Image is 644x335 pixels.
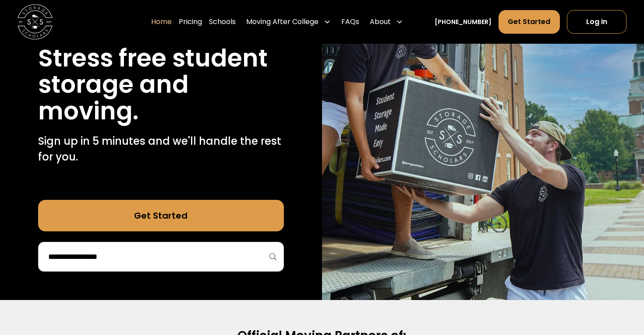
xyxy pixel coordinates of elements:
a: Get Started [38,200,284,231]
div: About [370,17,391,27]
a: Home [151,10,172,34]
a: Pricing [179,10,202,34]
a: FAQs [341,10,359,34]
h1: Stress free student storage and moving. [38,45,284,125]
img: Storage Scholars main logo [18,4,53,39]
a: Get Started [499,10,559,34]
a: Schools [209,10,236,34]
div: About [366,10,407,34]
div: Moving After College [246,17,318,27]
div: Moving After College [243,10,334,34]
a: [PHONE_NUMBER] [435,17,492,27]
a: Log In [567,10,626,34]
p: Sign up in 5 minutes and we'll handle the rest for you. [38,133,284,165]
